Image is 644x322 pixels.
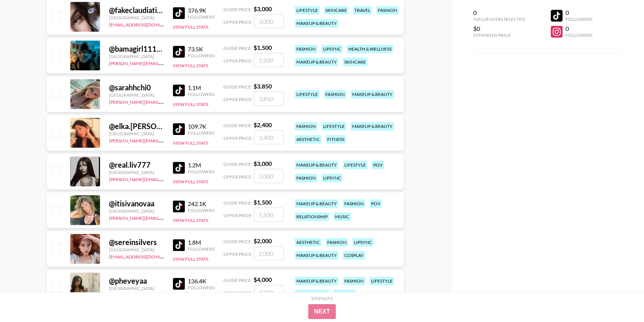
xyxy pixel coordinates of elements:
div: 242.1K [188,200,215,207]
input: 2,400 [254,130,284,144]
div: music [334,212,351,221]
strong: $ 4,000 [254,276,272,283]
input: 1,500 [254,207,284,222]
span: Guide Price: [223,277,252,283]
div: lifestyle [295,90,319,99]
button: View Full Stats [173,140,208,146]
img: TikTok [173,84,185,96]
div: [GEOGRAPHIC_DATA] [109,92,164,98]
div: travel [353,6,372,15]
div: makeup & beauty [295,58,338,66]
span: Guide Price: [223,7,252,12]
div: makeup & beauty [295,199,338,208]
div: fashion [324,90,346,99]
div: @ sarahhchi0 [109,83,164,92]
span: Offer Price: [223,19,252,25]
span: Offer Price: [223,174,252,180]
a: [PERSON_NAME][EMAIL_ADDRESS][DOMAIN_NAME] [109,98,219,105]
div: 0 [473,9,525,16]
div: fashion [343,277,365,285]
div: 136.4K [188,277,215,285]
div: @ real.liv777 [109,160,164,170]
div: Followers [188,130,215,136]
div: lifestyle [295,6,319,15]
input: 1,500 [254,53,284,67]
span: Guide Price: [223,161,252,167]
div: pov [372,161,384,169]
div: [GEOGRAPHIC_DATA] [109,208,164,214]
span: Offer Price: [223,97,252,102]
div: relationship [295,212,329,221]
div: makeup & beauty [351,122,394,131]
div: lipsync [352,238,373,247]
input: 4,000 [254,285,284,299]
div: [GEOGRAPHIC_DATA] [109,15,164,20]
strong: $ 1,500 [254,199,272,206]
img: TikTok [173,162,185,174]
div: lipsync [322,174,342,182]
div: Followers [188,285,215,290]
div: Followers [566,16,592,22]
div: fashion [295,122,317,131]
div: makeup & beauty [295,19,338,28]
img: TikTok [173,200,185,212]
div: skincare [324,6,348,15]
strong: $ 2,000 [254,237,272,244]
div: Followers [566,32,592,38]
strong: $ 1,500 [254,44,272,51]
span: Offer Price: [223,290,252,296]
strong: $ 3,000 [254,5,272,12]
strong: $ 3,000 [254,160,272,167]
div: 109.7K [188,123,215,130]
div: lifestyle [343,161,367,169]
img: TikTok [173,278,185,290]
button: View Full Stats [173,218,208,223]
button: View Full Stats [173,102,208,107]
a: [PERSON_NAME][EMAIL_ADDRESS][PERSON_NAME][DOMAIN_NAME] [109,59,254,66]
iframe: Drift Widget Chat Controller [607,285,635,313]
img: TikTok [173,123,185,135]
div: Step 1 of 2 [311,296,333,301]
div: makeup & beauty [351,90,394,99]
div: [GEOGRAPHIC_DATA] [109,286,164,291]
div: makeup & beauty [295,161,338,169]
input: 3,000 [254,14,284,28]
div: Followers [188,169,215,174]
div: lifestyle [322,122,346,131]
strong: $ 3,850 [254,83,272,90]
span: Guide Price: [223,84,252,90]
div: @ fakeclaudiatihan [109,6,164,15]
div: 376.9K [188,7,215,14]
div: fashion [295,174,317,182]
div: 1.8M [188,239,215,246]
div: Followers [188,91,215,97]
div: @ itisivanovaa [109,199,164,208]
div: $0 [473,25,525,32]
div: fashion [326,238,348,247]
div: 1.2M [188,161,215,169]
span: Offer Price: [223,135,252,141]
div: 0 [566,25,592,32]
div: fashion [376,6,399,15]
div: Followers [188,53,215,58]
div: @ elka.[PERSON_NAME] [109,122,164,131]
div: skincare [343,58,367,66]
a: [EMAIL_ADDRESS][DOMAIN_NAME] [109,252,184,260]
span: Guide Price: [223,45,252,51]
div: reviews [334,290,356,298]
span: Offer Price: [223,213,252,218]
div: lifestyle [370,277,394,285]
div: @ pheveyaa [109,276,164,286]
div: fashion [295,45,317,53]
button: View Full Stats [173,179,208,184]
div: health & wellness [347,45,393,53]
a: [PERSON_NAME][EMAIL_ADDRESS][DOMAIN_NAME] [109,175,219,182]
div: Followers [188,246,215,252]
div: fashion [343,199,365,208]
button: View Full Stats [173,63,208,68]
button: View Full Stats [173,24,208,30]
div: [GEOGRAPHIC_DATA] [109,54,164,59]
div: Influencers Selected [473,16,525,22]
div: fitness [326,135,346,144]
div: [GEOGRAPHIC_DATA] [109,170,164,175]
